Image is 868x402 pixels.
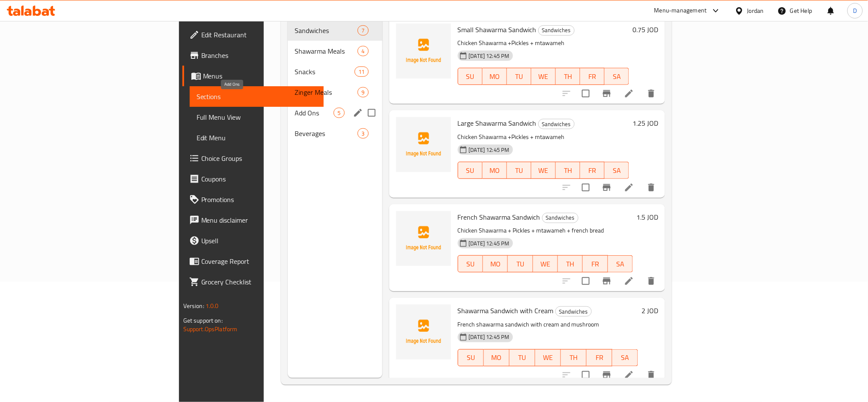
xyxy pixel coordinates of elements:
[458,211,540,224] span: French Shawarma Sandwich
[484,349,510,366] button: MO
[641,83,662,104] button: delete
[295,25,358,36] span: Sandwiches
[597,177,617,198] button: Branch-specific-item
[580,162,605,179] button: FR
[510,349,535,366] button: TU
[358,87,368,97] div: items
[458,23,537,36] span: Small Shawarma Sandwich
[590,351,609,364] span: FR
[206,300,219,311] span: 1.0.0
[584,164,601,177] span: FR
[539,351,558,364] span: WE
[182,251,324,272] a: Coverage Report
[507,162,531,179] button: TU
[288,41,382,61] div: Shawarma Meals4
[556,307,591,317] span: Sandwiches
[587,349,612,366] button: FR
[458,162,483,179] button: SU
[608,70,626,83] span: SA
[641,271,662,291] button: delete
[201,50,317,60] span: Branches
[358,128,368,139] div: items
[538,119,575,129] div: Sandwiches
[295,108,334,118] span: Add Ons
[538,25,575,36] div: Sandwiches
[641,365,662,385] button: delete
[288,103,382,123] div: Add Ons5edit
[190,107,324,127] a: Full Menu View
[458,319,638,330] p: French shawarma sandwich with cream and mushroom
[577,366,595,384] span: Select to update
[577,85,595,103] span: Select to update
[203,71,317,81] span: Menus
[608,255,633,272] button: SA
[458,225,633,236] p: Chicken Shawarma + Pickles + mtawameh + french bread
[584,70,601,83] span: FR
[556,162,580,179] button: TH
[507,68,531,85] button: TU
[358,88,368,97] span: 9
[483,255,508,272] button: MO
[334,109,344,117] span: 5
[632,117,658,129] h6: 1.25 JOD
[612,349,638,366] button: SA
[295,87,358,97] span: Zinger Meals
[288,82,382,103] div: Zinger Meals9
[396,24,451,79] img: Small Shawarma Sandwich
[182,24,324,45] a: Edit Restaurant
[558,255,583,272] button: TH
[183,323,238,335] a: Support.OpsPlatform
[465,52,513,60] span: [DATE] 12:45 PM
[641,305,658,317] h6: 2 JOD
[535,70,552,83] span: WE
[396,117,451,172] img: Large Shawarma Sandwich
[636,211,658,223] h6: 1.5 JOD
[288,17,382,147] nav: Menu sections
[458,255,483,272] button: SU
[182,45,324,66] a: Branches
[539,25,574,35] span: Sandwiches
[608,164,626,177] span: SA
[483,162,507,179] button: MO
[561,349,587,366] button: TH
[632,24,658,36] h6: 0.75 JOD
[458,68,483,85] button: SU
[182,66,324,86] a: Menus
[295,46,358,56] span: Shawarma Meals
[535,164,552,177] span: WE
[201,153,317,163] span: Choice Groups
[201,277,317,287] span: Grocery Checklist
[597,271,617,291] button: Branch-specific-item
[355,66,368,77] div: items
[611,258,629,270] span: SA
[533,255,558,272] button: WE
[295,128,358,139] span: Beverages
[564,351,583,364] span: TH
[182,210,324,230] a: Menu disclaimer
[288,20,382,41] div: Sandwiches7
[539,119,574,129] span: Sandwiches
[605,68,629,85] button: SA
[197,133,317,143] span: Edit Menu
[486,258,504,270] span: MO
[597,365,617,385] button: Branch-specific-item
[201,174,317,184] span: Coupons
[201,215,317,225] span: Menu disclaimer
[190,86,324,107] a: Sections
[295,66,355,77] span: Snacks
[641,177,662,198] button: delete
[616,351,635,364] span: SA
[597,83,617,104] button: Branch-specific-item
[355,68,368,76] span: 11
[396,211,451,266] img: French Shawarma Sandwich
[555,306,592,317] div: Sandwiches
[624,276,634,286] a: Edit menu item
[531,68,556,85] button: WE
[197,91,317,102] span: Sections
[458,38,629,48] p: Chicken Shawarma +Pickles + mtawameh
[182,148,324,169] a: Choice Groups
[358,46,368,56] div: items
[458,349,484,366] button: SU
